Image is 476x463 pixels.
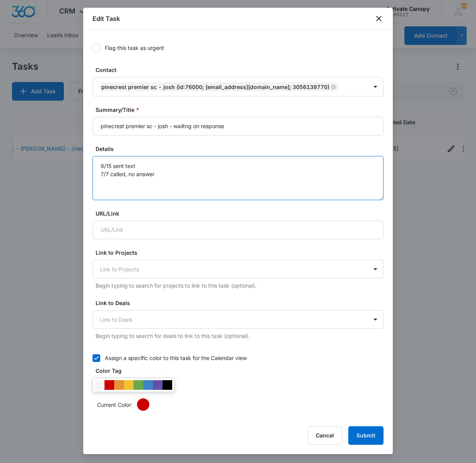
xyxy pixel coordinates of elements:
[92,221,384,239] input: URL/Link
[153,380,163,390] div: #674ea7
[96,249,387,257] label: Link to Projects
[96,299,387,307] label: Link to Deals
[124,380,134,390] div: #f1c232
[374,14,384,23] button: close
[105,44,164,52] div: Flag this task as urgent
[92,354,384,362] label: Assign a specific color to this task for the Calendar view
[134,380,143,390] div: #6aa84f
[96,66,387,74] label: Contact
[92,14,120,23] h1: Edit Task
[163,380,172,390] div: #000000
[104,380,114,390] div: #CC0000
[114,380,124,390] div: #e69138
[95,380,104,390] div: #F6F6F6
[92,156,384,200] textarea: 9/15 sent text 7/7 called, no answer
[101,84,329,90] div: Pinecrest Premier sc - josh (ID:76000; [EMAIL_ADDRESS][DOMAIN_NAME]; 3056139770)
[329,84,336,89] div: Remove Pinecrest Premier sc - josh (ID:76000; jkirk@pinecrestpremier.us; 3056139770)
[308,426,342,445] button: Cancel
[96,367,387,375] label: Color Tag
[96,106,387,114] label: Summary/Title
[96,145,387,153] label: Details
[143,380,153,390] div: #3d85c6
[96,332,384,340] p: Begin typing to search for deals to link to this task (optional).
[96,281,384,290] p: Begin typing to search for projects to link to this task (optional).
[97,401,132,409] p: Current Color:
[92,117,384,135] input: Summary/Title
[96,209,387,218] label: URL/Link
[348,426,384,445] button: Submit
